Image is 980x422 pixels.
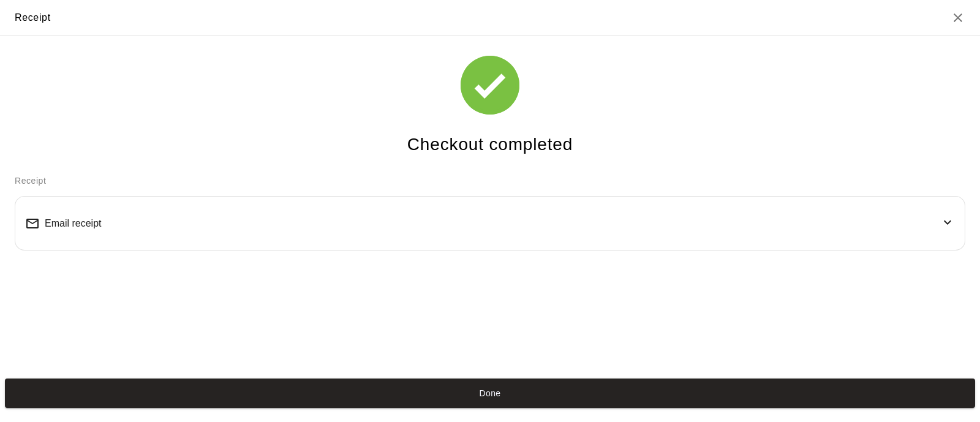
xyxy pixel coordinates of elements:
button: Done [5,379,975,408]
h4: Checkout completed [407,134,573,156]
div: Receipt [15,10,51,26]
span: Email receipt [45,218,101,229]
button: Close [951,10,965,25]
p: Receipt [15,175,965,187]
